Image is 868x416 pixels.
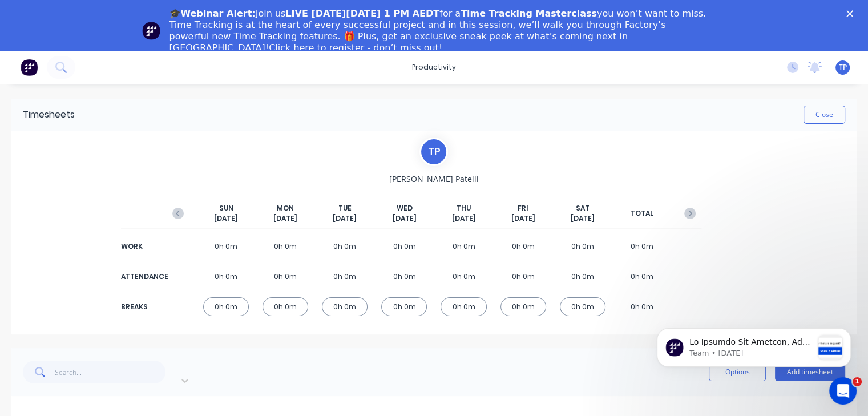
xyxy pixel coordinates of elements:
[142,22,160,40] img: Profile image for Team
[804,106,845,124] button: Close
[518,203,528,213] span: FRI
[640,305,868,385] iframe: Intercom notifications message
[560,267,605,286] div: 0h 0m
[392,213,416,224] span: [DATE]
[853,377,862,386] span: 1
[619,267,665,286] div: 0h 0m
[406,59,462,76] div: productivity
[839,62,847,72] span: TP
[55,361,166,383] input: Search...
[219,203,233,213] span: SUN
[121,241,167,252] div: WORK
[263,267,308,286] div: 0h 0m
[560,297,605,316] div: 0h 0m
[121,302,167,312] div: BREAKS
[322,237,368,256] div: 0h 0m
[452,213,476,224] span: [DATE]
[169,8,256,19] b: 🎓Webinar Alert:
[381,297,427,316] div: 0h 0m
[500,267,546,286] div: 0h 0m
[571,213,595,224] span: [DATE]
[396,203,412,213] span: WED
[21,59,38,76] img: Factory
[500,297,546,316] div: 0h 0m
[441,237,486,256] div: 0h 0m
[560,237,605,256] div: 0h 0m
[846,10,858,17] div: Close
[178,369,285,381] div: Filter by type
[829,377,857,405] iframe: Intercom live chat
[441,267,486,286] div: 0h 0m
[619,297,665,316] div: 0h 0m
[457,203,471,213] span: THU
[322,297,368,316] div: 0h 0m
[50,43,173,53] p: Message from Team, sent 1w ago
[381,237,427,256] div: 0h 0m
[285,8,439,19] b: LIVE [DATE][DATE] 1 PM AEDT
[419,138,448,166] div: T P
[576,203,590,213] span: SAT
[214,213,238,224] span: [DATE]
[273,213,297,224] span: [DATE]
[441,297,486,316] div: 0h 0m
[631,208,653,219] span: TOTAL
[277,203,294,213] span: MON
[500,237,546,256] div: 0h 0m
[461,8,597,19] b: Time Tracking Masterclass
[263,297,308,316] div: 0h 0m
[263,237,308,256] div: 0h 0m
[333,213,357,224] span: [DATE]
[511,213,535,224] span: [DATE]
[121,272,167,282] div: ATTENDANCE
[389,173,479,185] span: [PERSON_NAME] Patelli
[619,237,665,256] div: 0h 0m
[338,203,352,213] span: TUE
[23,108,75,122] div: Timesheets
[203,267,249,286] div: 0h 0m
[322,267,368,286] div: 0h 0m
[169,8,708,54] div: Join us for a you won’t want to miss. Time Tracking is at the heart of every successful project a...
[203,237,249,256] div: 0h 0m
[203,297,249,316] div: 0h 0m
[269,42,442,53] a: Click here to register - don’t miss out!
[381,267,427,286] div: 0h 0m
